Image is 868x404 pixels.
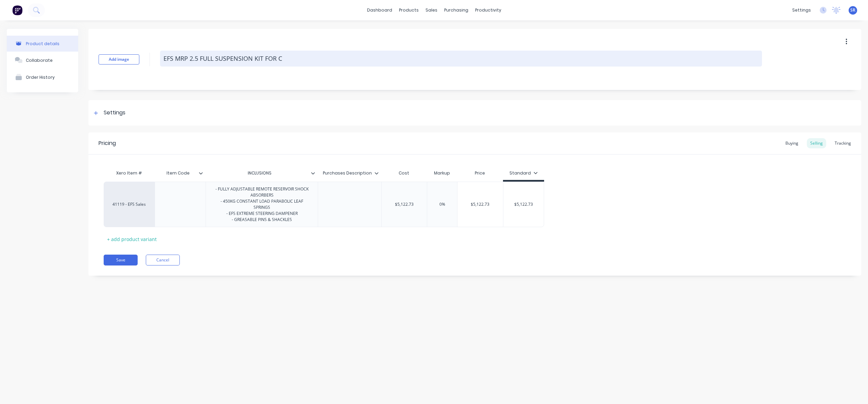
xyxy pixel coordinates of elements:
[503,196,544,213] div: $5,122.73
[104,166,155,180] div: Xero Item #
[110,201,148,207] div: 41119 - EFS Sales
[26,41,59,46] div: Product details
[831,138,854,148] div: Tracking
[26,75,55,80] div: Order History
[807,138,826,148] div: Selling
[381,166,427,180] div: Cost
[457,166,503,180] div: Price
[396,5,422,15] div: products
[7,52,78,69] button: Collaborate
[425,196,459,213] div: 0%
[441,5,472,15] div: purchasing
[99,54,139,65] button: Add image
[26,58,53,63] div: Collaborate
[12,5,22,15] img: Factory
[104,255,138,265] button: Save
[422,5,441,15] div: sales
[206,166,318,180] div: INCLUSIONS
[7,36,78,52] button: Product details
[104,234,160,244] div: + add product variant
[160,51,762,67] textarea: EFS MRP 2.5 FULL SUSPENSION KIT FOR
[457,196,503,213] div: $5,122.73
[104,109,125,117] div: Settings
[509,170,538,176] div: Standard
[155,165,202,182] div: Item Code
[850,7,855,13] span: SR
[472,5,505,15] div: productivity
[789,5,814,15] div: settings
[427,166,457,180] div: Markup
[209,185,315,224] div: - FULLY ADJUSTABLE REMOTE RESERVOIR SHOCK ABSORBERS - 450KG CONSTANT LOAD PARABOLIC LEAF SPRINGS ...
[155,166,206,180] div: Item Code
[104,182,544,227] div: 41119 - EFS Sales- FULLY ADJUSTABLE REMOTE RESERVOIR SHOCK ABSORBERS - 450KG CONSTANT LOAD PARABO...
[7,69,78,86] button: Order History
[782,138,802,148] div: Buying
[364,5,396,15] a: dashboard
[318,166,381,180] div: Purchases Description
[206,165,314,182] div: INCLUSIONS
[382,196,427,213] div: $5,122.73
[99,139,116,147] div: Pricing
[146,255,180,265] button: Cancel
[318,165,377,182] div: Purchases Description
